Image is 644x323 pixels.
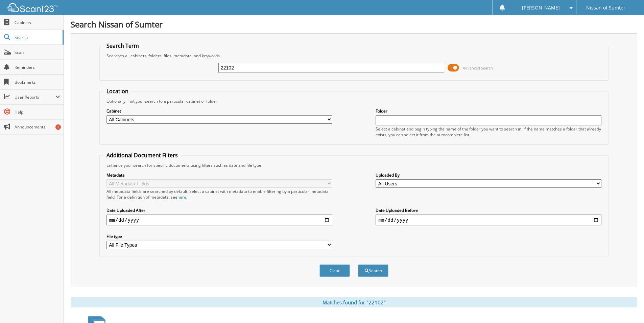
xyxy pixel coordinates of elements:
[376,108,601,114] label: Folder
[106,188,332,200] div: All metadata fields are searched by default. Select a cabinet with metadata to enable filtering b...
[15,79,60,85] span: Bookmarks
[103,87,132,95] legend: Location
[71,297,637,307] div: Matches found for "22102"
[106,108,332,114] label: Cabinet
[15,109,60,115] span: Help
[376,172,601,178] label: Uploaded By
[106,215,332,225] input: start
[15,64,60,70] span: Reminders
[376,207,601,213] label: Date Uploaded Before
[7,3,57,12] img: scan123-logo-white.svg
[103,53,605,59] div: Searches all cabinets, folders, files, metadata, and keywords
[106,207,332,213] label: Date Uploaded After
[103,162,605,168] div: Enhance your search for specific documents using filters such as date and file type.
[106,172,332,178] label: Metadata
[103,98,605,104] div: Optionally limit your search to a particular cabinet or folder
[177,194,186,200] a: here
[71,19,637,30] h1: Search Nissan of Sumter
[15,20,60,25] span: Cabinets
[15,124,60,130] span: Announcements
[15,35,59,40] span: Search
[106,234,332,239] label: File type
[376,215,601,225] input: end
[358,264,388,277] button: Search
[103,152,181,159] legend: Additional Document Filters
[586,6,625,10] span: Nissan of Sumter
[15,49,60,55] span: Scan
[376,126,601,138] div: Select a cabinet and begin typing the name of the folder you want to search in. If the name match...
[103,42,142,49] legend: Search Term
[522,6,560,10] span: [PERSON_NAME]
[463,65,493,70] span: Advanced Search
[15,94,55,100] span: User Reports
[55,124,61,130] div: 1
[319,264,350,277] button: Clear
